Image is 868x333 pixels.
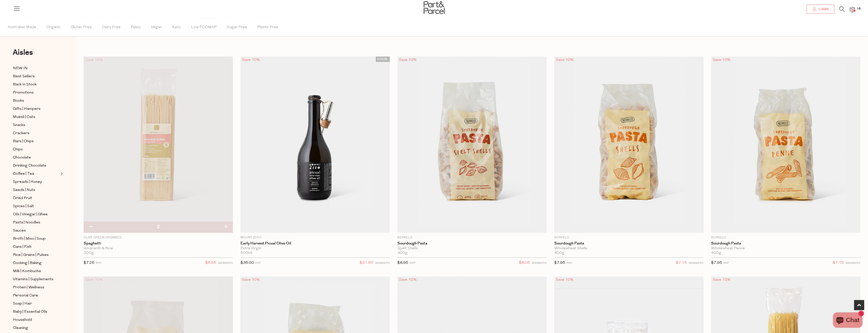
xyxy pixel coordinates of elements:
p: Olive Green Organics [84,235,233,240]
span: Cooking | Baking [13,260,42,266]
span: 400g [554,251,564,255]
span: Drinking Chocolate [13,163,46,169]
span: Cleaning [13,325,28,331]
img: Sourdough Pasta [711,57,860,233]
div: Spelt Shells [397,246,547,251]
a: Crackers [13,130,59,136]
a: Protein | Wellness [13,284,59,291]
span: LOCAL [376,57,390,62]
img: Sourdough Pasta [554,57,704,233]
small: RRP [255,262,261,265]
a: Promotions [13,90,59,96]
span: Aisles [13,47,33,58]
span: Promotions [13,90,34,96]
span: $7.25 [84,261,95,265]
inbox-online-store-chat: Shopify online store chat [832,312,864,329]
span: Back In Stock [13,82,36,88]
a: Muesli | Oats [13,114,59,120]
div: Wholewheat Penne [711,246,860,251]
a: Coffee | Tea [13,171,59,177]
span: $7.95 [711,261,722,265]
span: Books [13,98,24,104]
div: Save 10% [241,276,261,283]
span: $8.95 [397,261,408,265]
span: $6.55 [205,260,216,266]
span: Login [817,7,828,11]
a: Household [13,317,59,323]
a: Back In Stock [13,81,59,88]
span: Bars | Chips [13,138,34,145]
div: Save 10% [84,57,104,63]
a: Baby | Essential Oils [13,309,59,315]
div: Save 12% [397,276,418,283]
span: Coffee | Tea [13,171,34,177]
a: Milk | Kombucha [13,268,59,274]
span: Paleo [131,19,141,36]
span: Pasta | Noodles [13,220,40,226]
small: MEMBERS [375,262,390,265]
div: Amaranth & Rice [84,246,233,251]
span: 400g [397,251,408,255]
img: Spaghetti [84,57,233,233]
a: Seeds | Nuts [13,187,59,193]
a: Sourdough Pasta [554,241,704,246]
span: Low FODMAP [191,19,217,36]
span: Seeds | Nuts [13,187,35,193]
span: $31.65 [360,260,373,266]
p: Berkelo [711,235,860,240]
a: Pasta | Noodles [13,219,59,226]
a: Sourdough Pasta [397,241,547,246]
a: Soap | Hair [13,301,59,307]
small: MEMBERS [689,262,704,265]
div: Extra Virgin [241,246,390,251]
span: Chips [13,147,23,153]
span: Sugar Free [227,19,247,36]
span: Australian Made [8,19,36,36]
small: MEMBERS [532,262,547,265]
div: Wholewheat Shells [554,246,704,251]
span: Muesli | Oats [13,114,35,120]
span: Rice | Grains | Pulses [13,252,49,258]
div: Save 10% [241,57,261,63]
span: 300g [84,251,94,255]
span: Oils | Vinegar | Ghee [13,212,48,218]
img: Part&Parcel [424,1,445,14]
span: Spreads | Honey [13,179,42,185]
a: Sourdough Pasta [711,241,860,246]
a: Chocolate [13,154,59,161]
span: Chocolate [13,155,31,161]
span: Protein | Wellness [13,285,44,291]
span: $8.05 [519,260,530,266]
span: Organic [46,19,61,36]
span: Snacks [13,122,25,128]
a: Vitamins | Supplements [13,276,59,283]
a: NEW IN [13,65,59,72]
span: Spices | Salt [13,203,34,209]
span: Best Sellers [13,74,35,80]
small: RRP [410,262,415,265]
div: Save 10% [84,276,104,283]
small: RRP [723,262,729,265]
span: $7.15 [833,260,844,266]
span: 500ml [241,251,252,255]
a: Early Harvest Picual Olive Oil [241,241,390,246]
span: Soap | Hair [13,301,32,307]
p: Mount Zero [241,235,390,240]
a: Personal Care [13,292,59,299]
a: Sauces [13,227,59,234]
a: Spices | Salt [13,203,59,209]
span: Vitamins | Supplements [13,276,53,283]
a: Drinking Chocolate [13,163,59,169]
div: Save 10% [711,57,732,63]
span: Dairy Free [102,19,121,36]
span: Crackers [13,130,29,136]
a: Best Sellers [13,73,59,80]
a: Bars | Chips [13,138,59,145]
p: Berkelo [397,235,547,240]
a: Spaghetti [84,241,233,246]
small: MEMBERS [846,262,860,265]
span: Gluten Free [71,19,92,36]
span: Household [13,317,32,323]
a: Cooking | Baking [13,260,59,266]
span: $7.95 [554,261,565,265]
